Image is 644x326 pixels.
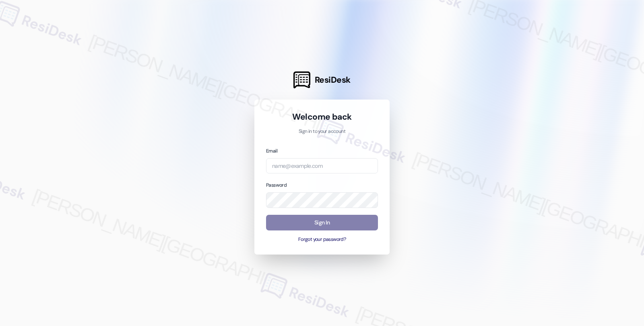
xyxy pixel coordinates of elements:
[266,182,287,188] label: Password
[266,128,378,135] p: Sign in to your account
[315,74,351,86] span: ResiDesk
[293,71,310,88] img: ResiDesk Logo
[266,148,277,154] label: Email
[266,215,378,230] button: Sign In
[266,236,378,243] button: Forgot your password?
[266,158,378,174] input: name@example.com
[266,111,378,122] h1: Welcome back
